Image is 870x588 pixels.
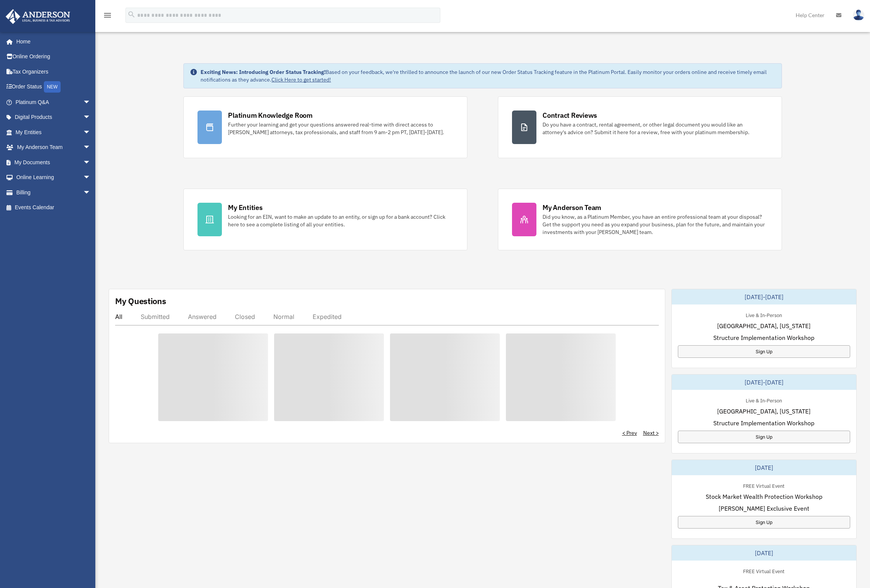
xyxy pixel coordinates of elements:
a: Online Learningarrow_drop_down [5,170,102,185]
div: Did you know, as a Platinum Member, you have an entire professional team at your disposal? Get th... [543,213,768,236]
div: Normal [273,313,294,320]
a: My Anderson Teamarrow_drop_down [5,140,102,155]
span: Structure Implementation Workshop [713,418,814,428]
div: Answered [188,313,217,320]
div: My Questions [115,295,166,307]
div: All [115,313,122,320]
a: Sign Up [678,431,851,443]
div: My Entities [228,203,262,212]
span: arrow_drop_down [83,170,98,186]
span: [GEOGRAPHIC_DATA], [US_STATE] [717,321,811,330]
div: Expedited [313,313,342,320]
a: My Entities Looking for an EIN, want to make an update to an entity, or sign up for a bank accoun... [183,189,467,250]
a: My Documentsarrow_drop_down [5,155,102,170]
a: Online Ordering [5,49,102,64]
div: Further your learning and get your questions answered real-time with direct access to [PERSON_NAM... [228,121,453,136]
a: menu [103,13,112,20]
strong: Exciting News: Introducing Order Status Tracking! [201,69,326,75]
a: Home [5,34,98,49]
img: Anderson Advisors Platinum Portal [3,9,72,24]
div: Do you have a contract, rental agreement, or other legal document you would like an attorney's ad... [543,121,768,136]
a: Digital Productsarrow_drop_down [5,110,102,125]
a: Sign Up [678,345,851,358]
a: Order StatusNEW [5,79,102,95]
span: arrow_drop_down [83,125,98,140]
div: [DATE]-[DATE] [672,289,857,304]
a: Platinum Knowledge Room Further your learning and get your questions answered real-time with dire... [183,96,467,158]
div: [DATE]-[DATE] [672,375,857,390]
div: NEW [44,81,61,93]
span: arrow_drop_down [83,140,98,155]
span: Structure Implementation Workshop [713,333,814,342]
a: Platinum Q&Aarrow_drop_down [5,95,102,110]
i: search [127,10,136,19]
a: My Anderson Team Did you know, as a Platinum Member, you have an entire professional team at your... [498,189,782,250]
span: Stock Market Wealth Protection Workshop [706,492,822,501]
a: My Entitiesarrow_drop_down [5,125,102,140]
span: arrow_drop_down [83,95,98,110]
div: [DATE] [672,460,857,475]
a: < Prev [622,429,637,437]
img: User Pic [853,10,864,21]
div: Submitted [141,313,170,320]
div: Contract Reviews [543,111,597,120]
div: Closed [235,313,255,320]
a: Sign Up [678,516,851,529]
a: Click Here to get started! [271,76,331,83]
a: Next > [643,429,659,437]
div: Based on your feedback, we're thrilled to announce the launch of our new Order Status Tracking fe... [201,68,775,83]
div: FREE Virtual Event [737,481,791,489]
span: arrow_drop_down [83,110,98,125]
span: [PERSON_NAME] Exclusive Event [719,504,809,513]
a: Billingarrow_drop_down [5,185,102,200]
a: Tax Organizers [5,64,102,79]
a: Events Calendar [5,200,102,215]
span: [GEOGRAPHIC_DATA], [US_STATE] [717,407,811,416]
i: menu [103,11,112,20]
span: arrow_drop_down [83,155,98,170]
div: Looking for an EIN, want to make an update to an entity, or sign up for a bank account? Click her... [228,213,453,228]
span: arrow_drop_down [83,185,98,200]
a: Contract Reviews Do you have a contract, rental agreement, or other legal document you would like... [498,96,782,158]
div: My Anderson Team [543,203,601,212]
div: Live & In-Person [740,396,788,404]
div: Platinum Knowledge Room [228,111,313,120]
div: FREE Virtual Event [737,567,791,575]
div: Live & In-Person [740,311,788,319]
div: [DATE] [672,545,857,561]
